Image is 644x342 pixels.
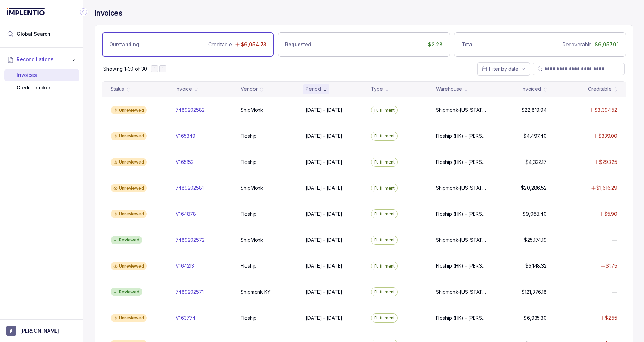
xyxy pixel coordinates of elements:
[17,56,54,63] span: Reconciliations
[241,86,257,93] div: Vendor
[525,159,547,166] p: $4,322.17
[436,86,462,93] div: Warehouse
[241,315,257,321] p: Floship
[306,210,343,217] p: [DATE] - [DATE]
[176,184,204,191] p: 7489202581
[103,65,147,72] div: Remaining page entries
[111,132,147,140] div: Unreviewed
[241,41,267,48] p: $6,054.73
[563,41,592,48] p: Recoverable
[436,210,487,217] p: Floship (HK) - [PERSON_NAME] 1
[306,159,343,166] p: [DATE] - [DATE]
[95,8,122,18] h4: Invoices
[374,237,395,244] p: Fulfillment
[306,86,321,93] div: Period
[241,159,257,166] p: Floship
[176,133,195,140] p: V165349
[176,237,205,244] p: 7489202572
[612,237,617,244] p: —
[436,315,487,321] p: Floship (HK) - [PERSON_NAME] 1
[111,288,142,296] div: Reviewed
[374,315,395,321] p: Fulfillment
[606,262,617,269] p: $1.75
[306,315,343,321] p: [DATE] - [DATE]
[111,158,147,166] div: Unreviewed
[374,159,395,166] p: Fulfillment
[524,315,547,321] p: $6,935.30
[176,106,205,113] p: 7489202582
[524,237,547,244] p: $25,174.19
[111,86,124,93] div: Status
[111,210,147,218] div: Unreviewed
[595,106,617,113] p: $3,394.52
[374,210,395,217] p: Fulfillment
[4,67,79,96] div: Reconciliations
[241,133,257,140] p: Floship
[306,133,343,140] p: [DATE] - [DATE]
[17,31,50,38] span: Global Search
[374,263,395,270] p: Fulfillment
[599,159,617,166] p: $293.25
[598,133,617,140] p: $339.00
[374,185,395,192] p: Fulfillment
[436,262,487,269] p: Floship (HK) - [PERSON_NAME] 1
[176,159,194,166] p: V165152
[10,69,74,81] div: Invoices
[6,326,16,336] span: User initials
[371,86,383,93] div: Type
[306,237,343,244] p: [DATE] - [DATE]
[521,184,547,191] p: $20,286.52
[436,106,487,113] p: Shipmonk-[US_STATE], Shipmonk-[US_STATE], Shipmonk-[US_STATE]
[111,262,147,270] div: Unreviewed
[111,184,147,192] div: Unreviewed
[241,262,257,269] p: Floship
[306,106,343,113] p: [DATE] - [DATE]
[461,41,474,48] p: Total
[482,65,518,72] search: Date Range Picker
[436,184,487,191] p: Shipmonk-[US_STATE], Shipmonk-[US_STATE], Shipmonk-[US_STATE]
[241,210,257,217] p: Floship
[428,41,442,48] p: $2.28
[522,288,546,295] p: $121,376.18
[241,237,263,244] p: ShipMonk
[4,52,79,67] button: Reconciliations
[612,288,617,295] p: —
[523,133,547,140] p: $4,497.40
[111,236,142,244] div: Reviewed
[306,262,343,269] p: [DATE] - [DATE]
[79,8,88,16] div: Collapse Icon
[176,210,196,217] p: V164878
[525,262,547,269] p: $5,148.32
[109,41,139,48] p: Outstanding
[477,62,530,75] button: Date Range Picker
[176,315,195,321] p: V163774
[436,237,487,244] p: Shipmonk-[US_STATE], Shipmonk-[US_STATE], Shipmonk-[US_STATE]
[111,106,147,114] div: Unreviewed
[596,184,617,191] p: $1,616.29
[306,288,343,295] p: [DATE] - [DATE]
[103,65,147,72] p: Showing 1-30 of 30
[374,133,395,140] p: Fulfillment
[6,326,77,336] button: User initials[PERSON_NAME]
[436,133,487,140] p: Floship (HK) - [PERSON_NAME] 1
[208,41,232,48] p: Creditable
[176,86,192,93] div: Invoice
[176,262,194,269] p: V164213
[605,315,617,321] p: $2.55
[285,41,311,48] p: Requested
[306,184,343,191] p: [DATE] - [DATE]
[523,210,547,217] p: $9,068.40
[522,86,541,93] div: Invoiced
[489,66,518,72] span: Filter by date
[241,184,263,191] p: ShipMonk
[176,288,204,295] p: 7489202571
[436,159,487,166] p: Floship (HK) - [PERSON_NAME] 1
[20,327,59,334] p: [PERSON_NAME]
[241,106,263,113] p: ShipMonk
[241,288,270,295] p: Shipmonk KY
[588,86,612,93] div: Creditable
[604,210,617,217] p: $5.90
[436,288,487,295] p: Shipmonk-[US_STATE], Shipmonk-[US_STATE], Shipmonk-[US_STATE]
[522,106,547,113] p: $22,819.94
[374,107,395,114] p: Fulfillment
